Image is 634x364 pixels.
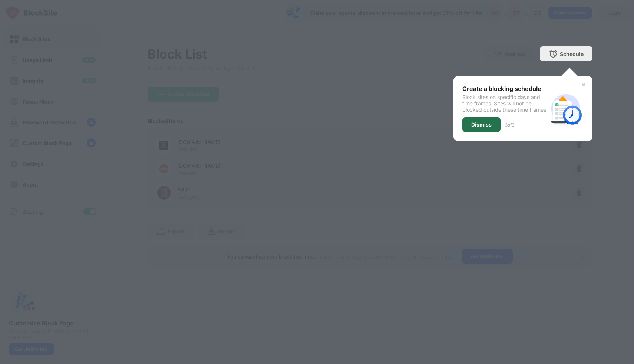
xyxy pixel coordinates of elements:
div: Dismiss [471,122,492,128]
div: Schedule [560,51,584,57]
div: Block sites on specific days and time frames. Sites will not be blocked outside these time frames. [462,94,548,113]
img: schedule.svg [548,91,584,127]
div: 3 of 3 [505,122,514,128]
img: x-button.svg [581,82,587,88]
div: Create a blocking schedule [462,85,548,92]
